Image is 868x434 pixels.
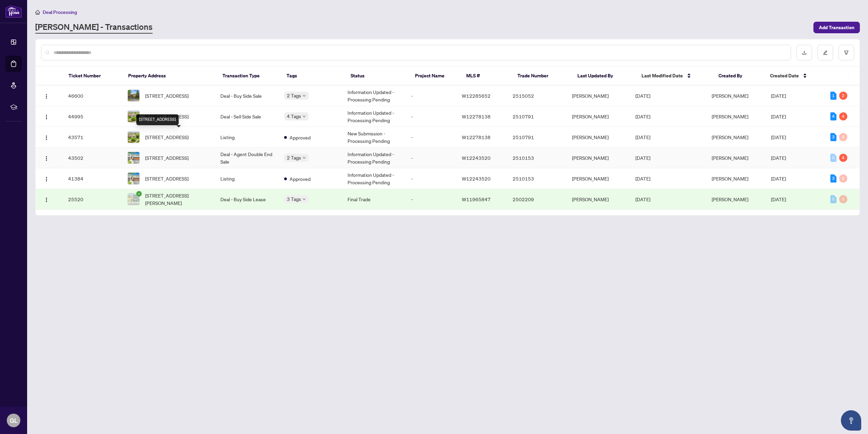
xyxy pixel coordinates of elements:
th: MLS # [461,67,512,86]
img: logo [5,5,22,18]
button: Logo [41,90,52,101]
span: [PERSON_NAME] [712,155,748,161]
span: [PERSON_NAME] [712,175,748,182]
span: Last Modified Date [642,72,683,79]
img: Logo [44,135,49,140]
span: [PERSON_NAME] [712,93,748,99]
td: - [406,86,456,106]
span: W12278138 [462,113,491,119]
td: Deal - Buy Side Sale [215,86,278,106]
span: download [802,50,807,55]
td: Listing [215,127,278,148]
td: - [406,127,456,148]
span: filter [844,50,849,55]
span: 3 Tags [287,195,301,203]
img: thumbnail-img [128,152,139,164]
span: W12243520 [462,155,491,161]
span: down [302,115,306,118]
div: 0 [839,174,847,183]
span: [PERSON_NAME] [712,196,748,202]
th: Created Date [765,67,825,86]
th: Status [345,67,409,86]
span: Add Transaction [819,22,854,33]
td: 2510791 [507,106,567,127]
td: 43502 [63,148,122,168]
td: 2515052 [507,86,567,106]
button: Logo [41,152,52,163]
th: Trade Number [512,67,572,86]
td: 41384 [63,168,122,189]
th: Ticket Number [63,67,123,86]
td: Deal - Buy Side Lease [215,189,278,210]
span: [PERSON_NAME] [712,113,748,119]
span: edit [823,50,828,55]
td: Information Updated - Processing Pending [342,106,406,127]
span: [STREET_ADDRESS] [145,175,189,182]
span: [STREET_ADDRESS] [145,113,189,120]
td: [PERSON_NAME] [567,106,630,127]
td: Deal - Sell Side Sale [215,106,278,127]
td: 25520 [63,189,122,210]
img: Logo [44,94,49,99]
span: Deal Processing [43,9,77,15]
td: 2510153 [507,168,567,189]
span: W11965847 [462,196,491,202]
th: Property Address [123,67,217,86]
td: New Submission - Processing Pending [342,127,406,148]
span: [DATE] [771,155,786,161]
img: Logo [44,156,49,161]
img: Logo [44,114,49,120]
span: [DATE] [771,93,786,99]
td: 43571 [63,127,122,148]
td: Information Updated - Processing Pending [342,86,406,106]
button: Logo [41,194,52,205]
td: - [406,168,456,189]
td: [PERSON_NAME] [567,148,630,168]
button: edit [817,45,833,60]
span: down [302,197,306,201]
span: down [302,156,306,159]
td: Listing [215,168,278,189]
th: Created By [713,67,764,86]
td: Information Updated - Processing Pending [342,168,406,189]
td: Information Updated - Processing Pending [342,148,406,168]
span: [STREET_ADDRESS] [145,133,189,141]
span: [DATE] [635,134,650,140]
td: [PERSON_NAME] [567,168,630,189]
div: 0 [839,195,847,203]
div: 3 [830,133,836,141]
th: Transaction Type [217,67,281,86]
td: Deal - Agent Double End Sale [215,148,278,168]
th: Last Updated By [572,67,636,86]
div: 0 [839,133,847,141]
span: [DATE] [635,93,650,99]
div: 0 [830,154,836,162]
span: Approved [290,134,311,141]
th: Tags [281,67,345,86]
button: filter [839,45,854,60]
span: [DATE] [635,113,650,119]
span: [STREET_ADDRESS] [145,154,189,162]
div: 4 [839,154,847,162]
span: W12243520 [462,175,491,182]
td: 2510153 [507,148,567,168]
span: W12278138 [462,134,491,140]
button: Logo [41,173,52,184]
div: 2 [839,92,847,100]
td: 2502209 [507,189,567,210]
span: down [302,94,306,97]
span: [DATE] [771,134,786,140]
span: 4 Tags [287,112,301,120]
span: Created Date [770,72,799,79]
img: Logo [44,197,49,203]
div: 1 [830,92,836,100]
button: download [796,45,812,60]
img: thumbnail-img [128,131,139,143]
a: [PERSON_NAME] - Transactions [35,21,153,34]
td: [PERSON_NAME] [567,127,630,148]
span: Approved [290,175,311,183]
td: - [406,106,456,127]
td: Final Trade [342,189,406,210]
img: thumbnail-img [128,173,139,184]
span: GL [10,416,18,425]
